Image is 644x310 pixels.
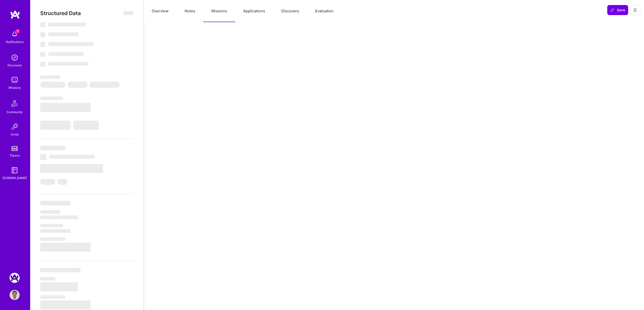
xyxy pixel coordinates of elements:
[40,82,65,88] span: ‌
[40,229,70,233] span: ‌
[49,155,95,159] span: ‌
[10,29,20,39] img: bell
[57,179,67,185] span: ‌
[40,210,60,214] span: ‌
[40,32,45,37] span: ‌
[10,122,20,132] img: Invite
[40,179,55,185] span: ‌
[40,97,63,100] span: ‌
[67,82,88,88] span: ‌
[40,215,78,219] span: ‌
[40,164,103,173] span: ‌
[8,273,21,283] a: A.Team: Google Calendar Integration Testing
[48,62,89,66] span: ‌
[40,300,91,309] span: ‌
[40,75,60,79] span: ‌
[10,10,20,19] img: logo
[40,10,81,16] span: Structured Data
[8,290,21,300] a: User Avatar
[7,109,23,115] div: Community
[40,52,45,57] span: ‌
[48,42,94,46] span: ‌
[40,103,91,112] span: ‌
[48,52,84,56] span: ‌
[10,53,20,63] img: discovery
[12,146,18,151] img: tokens
[123,11,133,15] span: ‌
[40,295,65,299] span: ‌
[10,273,20,283] img: A.Team: Google Calendar Integration Testing
[40,42,45,47] span: ‌
[40,154,46,160] span: ‌
[73,121,99,130] span: ‌
[6,39,24,45] div: Notifications
[10,290,20,300] img: User Avatar
[48,23,86,26] span: ‌
[610,8,625,13] span: Save
[40,277,55,281] span: ‌
[9,97,21,109] img: Community
[40,201,70,205] span: ‌
[48,32,78,36] span: ‌
[16,29,20,33] span: 5
[10,165,20,175] img: guide book
[40,121,70,130] span: ‌
[11,132,19,137] div: Invite
[10,75,20,85] img: teamwork
[10,153,20,158] div: Tokens
[40,282,78,291] span: ‌
[90,82,120,88] span: ‌
[607,5,628,15] button: Save
[40,146,65,150] span: ‌
[40,22,45,27] span: ‌
[40,224,63,227] span: ‌
[40,62,45,67] span: ‌
[40,237,65,241] span: ‌
[40,268,80,272] span: ‌
[3,175,27,181] div: [DOMAIN_NAME]
[9,85,21,90] div: Missions
[40,243,91,252] span: ‌
[8,63,22,68] div: Discovery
